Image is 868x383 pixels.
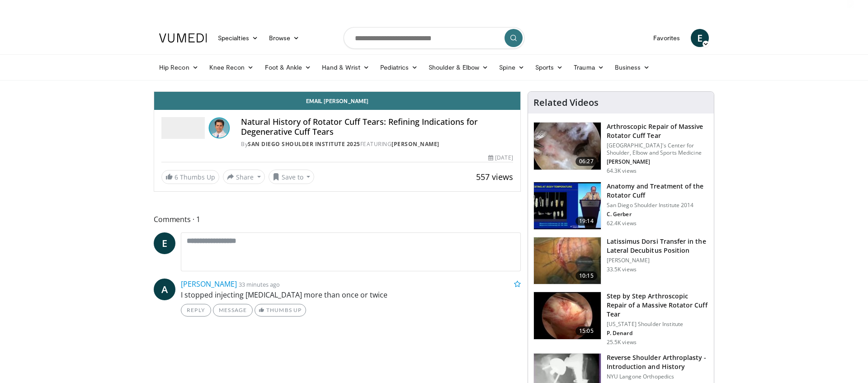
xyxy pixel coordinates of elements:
[607,142,708,156] p: [GEOGRAPHIC_DATA]'s Center for Shoulder, Elbow and Sports Medicine
[212,29,264,47] a: Specialties
[259,58,317,76] a: Foot & Ankle
[533,237,708,285] a: 10:15 Latissimus Dorsi Transfer in the Lateral Decubitus Position [PERSON_NAME] 33.5K views
[607,321,708,328] p: [US_STATE] Shoulder Institute
[154,213,521,225] span: Comments 1
[181,304,211,317] a: Reply
[534,292,601,339] img: 7cd5bdb9-3b5e-40f2-a8f4-702d57719c06.150x105_q85_crop-smart_upscale.jpg
[607,182,708,200] h3: Anatomy and Treatment of the Rotator Cuff
[609,58,656,76] a: Business
[568,58,609,76] a: Trauma
[375,58,423,76] a: Pediatrics
[533,97,599,108] h4: Related Videos
[181,279,237,289] a: [PERSON_NAME]
[607,339,637,346] p: 25.5K views
[264,29,305,47] a: Browse
[607,122,708,140] h3: Arthroscopic Repair of Massive Rotator Cuff Tear
[255,304,306,317] a: Thumbs Up
[208,117,230,139] img: Avatar
[488,154,513,162] div: [DATE]
[607,158,708,165] p: [PERSON_NAME]
[181,289,521,300] p: I stopped injecting [MEDICAL_DATA] more than once or twice
[154,92,520,110] a: Email [PERSON_NAME]
[239,280,280,288] small: 33 minutes ago
[576,157,597,166] span: 06:27
[344,27,524,49] input: Search topics, interventions
[607,292,708,319] h3: Step by Step Arthroscopic Repair of a Massive Rotator Cuff Tear
[175,173,178,181] span: 6
[213,304,253,317] a: Message
[223,170,265,184] button: Share
[154,232,175,254] a: E
[161,117,205,139] img: San Diego Shoulder Institute 2025
[607,220,637,227] p: 62.4K views
[576,217,597,226] span: 19:14
[533,292,708,346] a: 15:05 Step by Step Arthroscopic Repair of a Massive Rotator Cuff Tear [US_STATE] Shoulder Institu...
[161,170,219,184] a: 6 Thumbs Up
[607,237,708,255] h3: Latissimus Dorsi Transfer in the Lateral Decubitus Position
[423,58,494,76] a: Shoulder & Elbow
[392,140,439,148] a: [PERSON_NAME]
[607,330,708,337] p: P. Denard
[607,266,637,273] p: 33.5K views
[248,140,360,148] a: San Diego Shoulder Institute 2025
[691,29,709,47] a: E
[269,170,315,184] button: Save to
[607,257,708,264] p: [PERSON_NAME]
[533,182,708,230] a: 19:14 Anatomy and Treatment of the Rotator Cuff San Diego Shoulder Institute 2014 C. Gerber 62.4K...
[576,326,597,336] span: 15:05
[204,58,259,76] a: Knee Recon
[530,58,569,76] a: Sports
[534,182,601,229] img: 58008271-3059-4eea-87a5-8726eb53a503.150x105_q85_crop-smart_upscale.jpg
[241,117,513,137] h4: Natural History of Rotator Cuff Tears: Refining Indications for Degenerative Cuff Tears
[534,237,601,284] img: 38501_0000_3.png.150x105_q85_crop-smart_upscale.jpg
[241,140,513,148] div: By FEATURING
[154,279,175,300] a: A
[648,29,685,47] a: Favorites
[576,271,597,280] span: 10:15
[533,122,708,175] a: 06:27 Arthroscopic Repair of Massive Rotator Cuff Tear [GEOGRAPHIC_DATA]'s Center for Shoulder, E...
[494,58,529,76] a: Spine
[316,58,375,76] a: Hand & Wrist
[534,123,601,170] img: 281021_0002_1.png.150x105_q85_crop-smart_upscale.jpg
[607,211,708,218] p: C. Gerber
[607,353,708,371] h3: Reverse Shoulder Arthroplasty - Introduction and History
[154,58,204,76] a: Hip Recon
[607,167,637,175] p: 64.3K views
[607,373,708,380] p: NYU Langone Orthopedics
[607,202,708,209] p: San Diego Shoulder Institute 2014
[476,171,513,182] span: 557 views
[159,33,207,43] img: VuMedi Logo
